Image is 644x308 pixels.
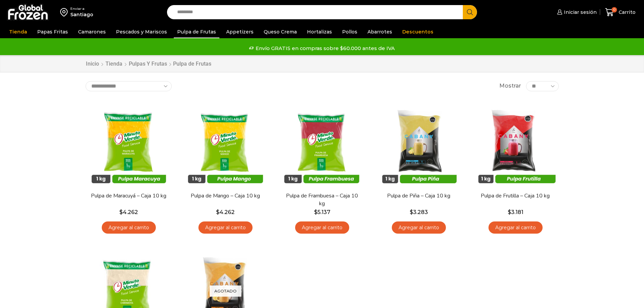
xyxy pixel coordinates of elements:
bdi: 3.181 [508,209,523,215]
a: Agregar al carrito: “Pulpa de Maracuyá - Caja 10 kg” [102,221,156,234]
a: Appetizers [223,25,257,38]
span: Iniciar sesión [562,9,597,16]
bdi: 3.283 [410,209,428,215]
bdi: 4.262 [119,209,138,215]
div: Santiago [70,11,93,18]
a: Queso Crema [260,25,300,38]
a: 0 Carrito [603,4,637,20]
div: Enviar a [70,6,93,11]
a: Pulpas y Frutas [128,60,167,68]
span: Mostrar [499,82,521,90]
span: 0 [612,7,617,13]
a: Tienda [105,60,123,68]
p: Agotado [210,286,241,297]
a: Pulpa de Piña – Caja 10 kg [380,192,457,200]
a: Pescados y Mariscos [113,25,170,38]
a: Camarones [75,25,109,38]
bdi: 5.137 [314,209,330,215]
a: Pulpa de Frutas [174,25,219,38]
a: Agregar al carrito: “Pulpa de Mango - Caja 10 kg” [198,221,253,234]
bdi: 4.262 [216,209,235,215]
nav: Breadcrumb [86,60,211,68]
span: Carrito [617,9,636,16]
span: $ [216,209,219,215]
a: Pulpa de Maracuyá – Caja 10 kg [90,192,167,200]
a: Abarrotes [364,25,396,38]
a: Hortalizas [304,25,335,38]
a: Papas Fritas [34,25,71,38]
span: $ [508,209,511,215]
a: Agregar al carrito: “Pulpa de Frutilla - Caja 10 kg” [488,221,543,234]
a: Agregar al carrito: “Pulpa de Piña - Caja 10 kg” [392,221,446,234]
a: Iniciar sesión [555,5,597,19]
a: Pollos [339,25,361,38]
a: Inicio [86,60,99,68]
a: Agregar al carrito: “Pulpa de Frambuesa - Caja 10 kg” [295,221,349,234]
span: $ [410,209,413,215]
select: Pedido de la tienda [86,81,172,91]
span: $ [119,209,123,215]
a: Pulpa de Mango – Caja 10 kg [186,192,264,200]
a: Pulpa de Frutilla – Caja 10 kg [476,192,554,200]
h1: Pulpa de Frutas [173,61,211,67]
button: Search button [463,5,477,19]
a: Pulpa de Frambuesa – Caja 10 kg [283,192,361,208]
a: Descuentos [399,25,437,38]
span: $ [314,209,317,215]
img: address-field-icon.svg [60,6,70,18]
a: Tienda [6,25,30,38]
